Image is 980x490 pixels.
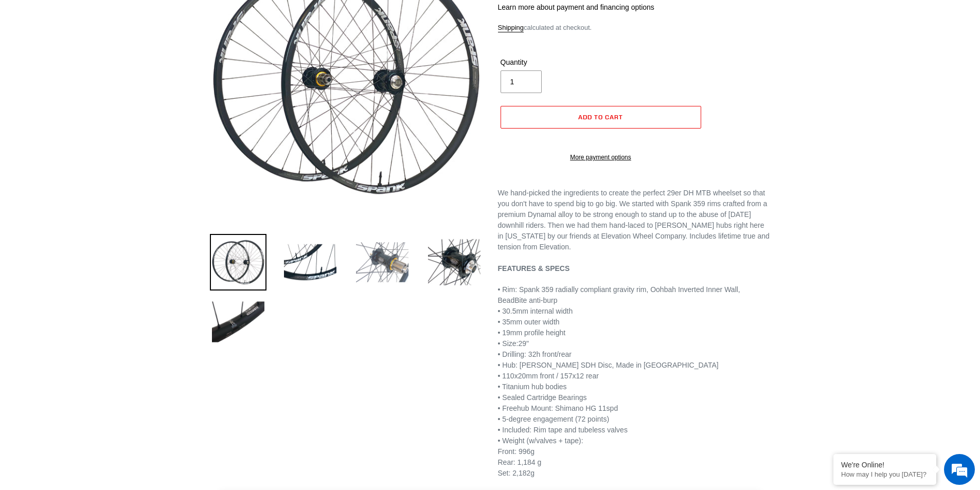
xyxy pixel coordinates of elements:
img: Load image into Gallery viewer, Custom Spank + Hadley DH 29er Wheelset [210,234,266,291]
div: calculated at checkout. [498,23,771,33]
img: Load image into Gallery viewer, Custom Spank + Hadley DH 29er Wheelset [426,234,483,291]
img: Load image into Gallery viewer, Custom Spank + Hadley DH 29er Wheelset [354,234,411,291]
div: 29" [498,338,771,349]
span: • Size: [498,339,519,348]
span: adially compliant gravity rim, Oohbah Inverted Inner Wall, BeadBite anti-burp [498,285,740,304]
div: w/valves + tape): [498,435,771,479]
div: We're Online! [841,461,929,469]
a: Shipping [498,24,524,32]
p: How may I help you today? [841,470,929,478]
span: • Sealed Cartridge Bearings [498,393,587,402]
span: • Freehub Mount: Shimano HG 11spd [498,404,618,412]
a: More payment options [501,153,701,162]
span: • Drilling: 32h front/rear [498,350,572,358]
span: • Titanium hub bodies [498,383,567,391]
span: • Weight ( [498,437,529,445]
span: Add to cart [578,113,623,121]
p: We hand-picked the ingredients to create the perfect 29er DH MTB wheelset so that you don't have ... [498,188,771,274]
div: Set: 2,182g [498,468,771,479]
div: Front: 996g Rear: 1,184 g [498,446,771,468]
a: Learn more about payment and financing options [498,3,654,11]
strong: FEATURES & SPECS [498,264,570,273]
span: • 5-degree engagement (72 points) [498,415,610,423]
button: Add to cart [501,106,701,129]
img: Load image into Gallery viewer, Custom Spank + Hadley DH 29er Wheelset [282,234,338,291]
span: • Included: Rim tape and tubeless valves [498,426,628,434]
div: • 19mm profile height [498,328,771,338]
div: • 35mm outer width [498,317,771,328]
span: • 110x20mm front / 157x12 rear [498,372,599,380]
label: Quantity [501,57,598,68]
img: Load image into Gallery viewer, Custom Spank + Hadley DH 29er Wheelset [210,294,266,350]
span: • Rim: Spank 359 r [498,285,740,304]
div: • 30.5mm internal width [498,284,771,317]
span: • Hub: [PERSON_NAME] SDH Disc, Made in [GEOGRAPHIC_DATA] [498,361,719,369]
